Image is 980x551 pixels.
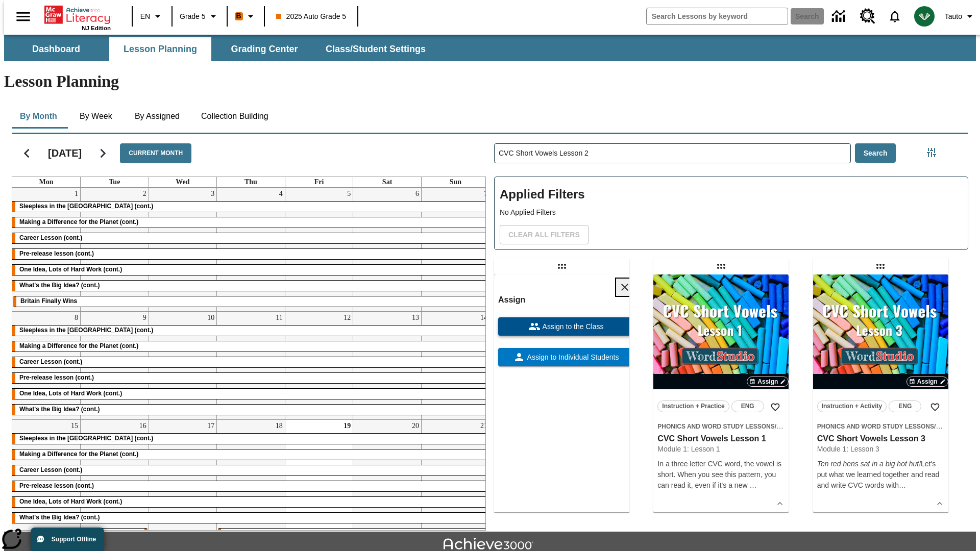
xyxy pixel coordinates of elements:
span: Pre-release lesson (cont.) [19,482,94,489]
div: One Idea, Lots of Hard Work (cont.) [12,389,489,399]
a: Notifications [881,3,908,30]
h6: Assign [498,293,633,307]
a: September 4, 2025 [277,188,285,200]
span: Career Lesson (cont.) [19,466,82,473]
p: No Applied Filters [500,207,963,218]
span: … [749,481,756,489]
div: In a three letter CVC word, the vowel is short. When you see this pattern, you can read it, even ... [657,459,785,491]
div: Calendar [4,130,486,531]
div: Sleepless in the Animal Kingdom (cont.) [12,434,489,444]
span: What's the Big Idea? (cont.) [19,406,100,413]
span: Making a Difference for the Planet (cont.) [19,450,138,458]
button: ENG [889,400,921,412]
a: September 21, 2025 [478,420,489,432]
button: Assign to Individual Students [498,348,633,366]
button: ENG [731,400,764,412]
div: Applied Filters [494,177,968,250]
td: September 11, 2025 [217,311,285,419]
span: h [895,481,899,489]
span: B [236,10,241,22]
a: Wednesday [174,177,191,187]
button: By Month [12,104,65,129]
span: EN [140,11,150,22]
button: Lesson Planning [109,37,211,61]
span: What's the Big Idea? (cont.) [19,514,100,521]
a: Tuesday [107,177,122,187]
td: September 9, 2025 [81,311,149,419]
div: Britain Finally Wins [13,296,488,307]
a: September 8, 2025 [72,312,80,324]
td: September 12, 2025 [285,311,353,419]
td: September 13, 2025 [353,311,422,419]
a: September 13, 2025 [410,312,421,324]
div: What's the Big Idea? (cont.) [12,281,489,291]
button: Instruction + Practice [657,400,729,412]
button: Collection Building [193,104,277,129]
input: Search Lessons By Keyword [495,144,850,163]
div: Draggable lesson: CVC Short Vowels Lesson 1 [713,258,729,274]
span: What's the Big Idea? (cont.) [19,282,100,289]
a: September 20, 2025 [410,420,421,432]
td: September 4, 2025 [217,188,285,312]
span: Topic: Phonics and Word Study Lessons/CVC Short Vowels [817,421,944,432]
td: September 6, 2025 [353,188,422,312]
h3: CVC Short Vowels Lesson 1 [657,434,785,444]
div: Taking Movies to the X-Dimension [82,529,148,549]
span: Britain Finally Wins [20,297,77,305]
div: Sleepless in the Animal Kingdom (cont.) [12,202,489,212]
span: Career Lesson (cont.) [19,234,82,241]
button: Language: EN, Select a language [136,7,168,26]
td: September 5, 2025 [285,188,353,312]
span: Sleepless in the Animal Kingdom (cont.) [19,203,153,210]
span: ENG [898,401,912,412]
span: Phonics and Word Study Lessons [817,423,934,430]
span: Taking Movies to the X-Dimension [89,530,138,547]
span: Assign to Individual Students [525,352,619,363]
a: Home [44,5,111,25]
span: Sleepless in the Animal Kingdom (cont.) [19,435,153,442]
button: Select a new avatar [908,3,941,30]
span: Grade 5 [180,11,206,22]
div: Sleepless in the Animal Kingdom (cont.) [12,325,489,336]
a: Monday [37,177,56,187]
div: Draggable lesson: CVC Short Vowels Lesson 3 [872,258,889,274]
div: What's the Big Idea? (cont.) [12,513,489,523]
div: lesson details [494,274,629,512]
span: Career Lesson (cont.) [19,358,82,365]
span: / [775,422,783,430]
button: Open side menu [8,2,38,32]
div: Making a Difference for the Planet (cont.) [12,217,489,228]
button: Assign Choose Dates [906,377,948,387]
button: Assign Choose Dates [747,377,789,387]
a: September 1, 2025 [72,188,80,200]
a: September 11, 2025 [274,312,284,324]
span: Tauto [945,11,962,22]
h1: Lesson Planning [4,72,976,91]
div: Career Lesson (cont.) [12,357,489,367]
a: September 2, 2025 [141,188,149,200]
img: avatar image [914,6,935,27]
a: September 17, 2025 [205,420,216,432]
div: Pre-release lesson (cont.) [12,373,489,383]
td: September 8, 2025 [12,311,81,419]
span: Phonics and Word Study Lessons [657,423,774,430]
div: What's the Big Idea? (cont.) [12,405,489,415]
a: September 9, 2025 [141,312,149,324]
button: Class/Student Settings [317,37,434,61]
div: Pre-release lesson (cont.) [12,481,489,491]
button: Previous [14,140,40,166]
input: search field [647,8,788,24]
span: CVC Short Vowels [776,423,829,430]
button: By Week [70,104,121,129]
button: Current Month [120,143,191,163]
a: September 18, 2025 [274,420,285,432]
h2: Applied Filters [500,182,963,207]
a: Saturday [380,177,394,187]
a: Friday [312,177,326,187]
div: lesson details [653,274,789,512]
button: Grade: Grade 5, Select a grade [176,7,224,26]
div: Career Lesson (cont.) [12,233,489,243]
td: September 1, 2025 [12,188,81,312]
span: Instruction + Activity [822,401,883,412]
a: September 15, 2025 [69,420,80,432]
